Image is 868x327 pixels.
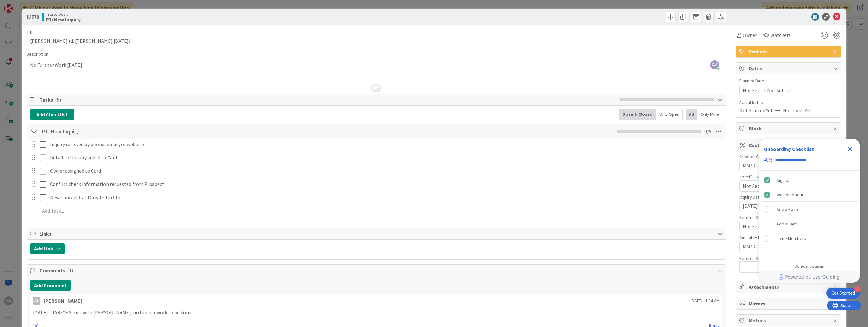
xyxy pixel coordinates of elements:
span: Not Started Yet [739,107,773,114]
div: Footer [759,271,860,283]
p: Details of inquiry added to Card [50,154,721,161]
span: Owner [743,31,757,39]
input: MM/DD/YYYY [743,201,834,212]
div: Onboarding Checklist [764,145,814,153]
div: Invite Members is incomplete. [761,231,858,245]
span: ( 5 ) [55,96,61,103]
div: Sign Up is complete. [761,173,858,187]
p: New Contact Card Created in Clio [50,194,721,201]
div: Checklist progress: 40% [764,157,855,163]
p: Inquiry received by phone, email, or website [50,141,721,148]
div: Welcome Tour is complete. [761,188,858,202]
span: Comments [40,267,715,274]
p: Conflict check information requested from Prospect [50,181,721,188]
span: Probate [749,48,830,55]
label: Referral Source [739,256,769,261]
span: [DATE] 11:34 AM [691,298,720,304]
span: Block [749,125,830,132]
span: GA [710,60,719,69]
span: Not Set [743,223,827,230]
button: Add Comment [30,280,71,291]
div: 3 [854,286,860,292]
input: type card name here... [27,35,726,46]
p: Owner assigned to Card [50,167,721,175]
span: Not Set [743,182,827,190]
div: Referral Source [739,215,838,219]
div: Specific Distribution? [739,175,838,179]
button: Add Checklist [30,109,74,120]
span: Powered by UserGuiding [785,273,840,281]
div: Welcome Tour [777,191,803,199]
span: Not Set [743,87,759,94]
span: Description [27,51,48,57]
span: Watchers [770,31,791,39]
b: P1: New Inquiry [46,17,81,22]
span: Not Done Yet [783,107,811,114]
span: Intake Desk [46,12,81,17]
div: Close Checklist [845,144,855,154]
div: Creditor Claim Exp [739,154,838,159]
b: 578 [31,14,39,20]
input: Add Checklist... [40,126,182,137]
div: Consult Mtg [739,235,838,240]
div: Do not show again [795,264,824,269]
span: Support [13,1,29,9]
div: Checklist Container [759,139,860,283]
span: Planned Dates [739,77,838,84]
div: [PERSON_NAME] [44,297,82,305]
span: Tasks [40,96,617,103]
span: 0 / 5 [704,127,711,135]
div: Only Mine [697,109,722,120]
div: Add a Board [777,206,800,213]
span: Not Set [767,87,784,94]
div: 40% [764,157,772,163]
div: Only Open [656,109,683,120]
div: Add a Card [777,220,797,228]
div: Get Started [831,290,855,296]
div: Sign Up [777,176,791,184]
span: ( 1 ) [67,267,73,274]
span: Links [40,230,715,238]
span: ID [27,13,39,21]
div: Open & Closed [619,109,656,120]
div: Open Get Started checklist, remaining modules: 3 [826,288,860,299]
p: No Further Work [DATE] [30,61,723,69]
span: Actual Dates [739,99,838,106]
input: MM/DD/YYYY [743,160,834,171]
button: Add Link [30,243,65,254]
p: [DATE] - JAR/CMS met with [PERSON_NAME], no further work to be done. [33,309,720,316]
input: MM/DD/YYYY [743,241,834,252]
span: Attachments [749,283,830,291]
div: All [686,109,697,120]
div: Invite Members [777,235,806,242]
span: Metrics [749,317,830,324]
span: Dates [749,65,830,72]
label: Title [27,29,35,35]
div: Add a Card is incomplete. [761,217,858,231]
div: Inquiry Date [739,195,838,199]
div: Checklist items [759,171,860,260]
a: Powered by UserGuiding [762,271,857,283]
span: Custom Fields [749,141,830,149]
div: AL [33,297,40,305]
div: Add a Board is incomplete. [761,202,858,216]
span: Mirrors [749,300,830,307]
